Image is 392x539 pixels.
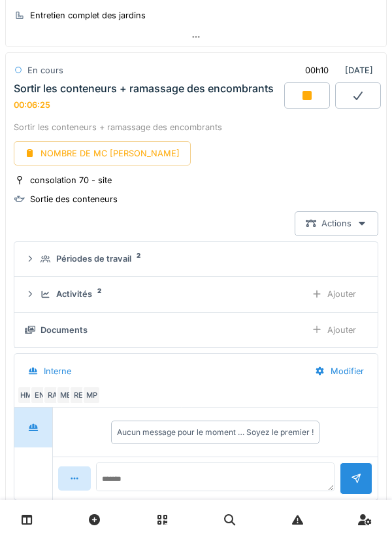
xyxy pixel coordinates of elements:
div: Activités [56,288,92,300]
div: Entretien complet des jardins [30,9,146,22]
div: Documents [41,324,88,336]
div: Interne [44,365,71,377]
div: Sortie des conteneurs [30,193,118,205]
div: MP [82,386,101,404]
summary: DocumentsAjouter [20,318,372,342]
summary: Activités2Ajouter [20,282,372,306]
div: HM [17,386,35,404]
div: RA [43,386,61,404]
div: En cours [27,64,63,77]
div: consolation 70 - site [30,174,112,186]
div: RE [69,386,88,404]
div: [DATE] [294,58,378,82]
div: Aucun message pour le moment … Soyez le premier ! [117,426,314,438]
summary: Périodes de travail2 [20,247,372,271]
div: NOMBRE DE MC [PERSON_NAME] [14,141,191,165]
div: Sortir les conteneurs + ramassage des encombrants [14,82,274,95]
div: 00h10 [305,64,329,77]
div: EN [30,386,48,404]
div: Périodes de travail [56,252,131,265]
div: Modifier [304,359,375,383]
div: Actions [295,211,378,235]
div: Ajouter [301,318,367,342]
div: ME [56,386,74,404]
div: Sortir les conteneurs + ramassage des encombrants [14,121,378,133]
div: 00:06:25 [14,100,50,110]
div: Ajouter [301,282,367,306]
